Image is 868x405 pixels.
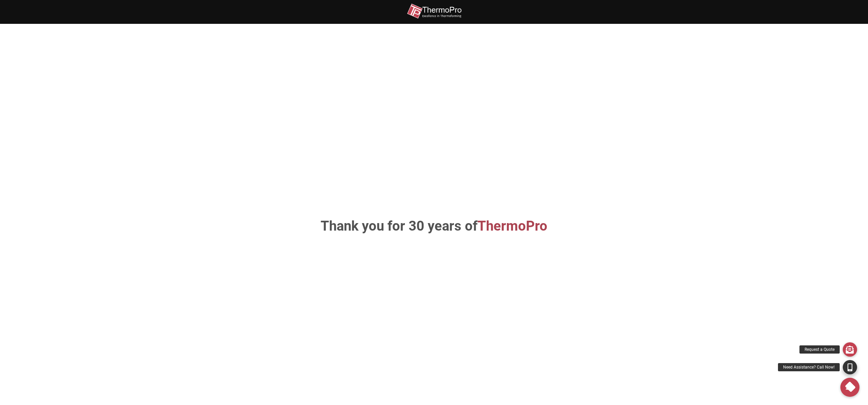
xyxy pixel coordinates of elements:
div: Need Assistance? Call Now! [778,363,840,371]
h1: Thank you for 30 years of [255,219,613,233]
a: Need Assistance? Call Now! [843,360,857,374]
img: thermopro-logo-non-iso [407,3,461,19]
span: ThermoPro [477,218,547,234]
a: Request a Quote [843,342,857,357]
div: Request a Quote [799,345,840,354]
